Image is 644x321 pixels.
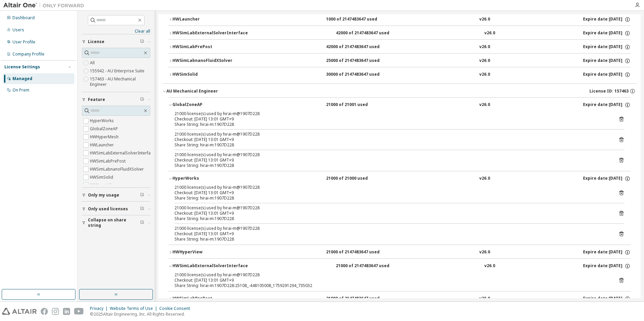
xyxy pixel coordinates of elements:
[12,39,35,45] div: User Profile
[583,176,631,182] div: Expire date: [DATE]
[82,202,150,216] button: Only used licenses
[172,176,233,182] div: HyperWorks
[82,29,150,34] a: Clear all
[140,39,144,44] span: Clear filter
[174,116,608,122] div: Checkout: [DATE] 13:01 GMT+9
[90,125,119,133] label: GlobalZoneAP
[174,185,608,190] div: 21000 license(s) used by hirai-m@1907D228
[583,30,631,36] div: Expire date: [DATE]
[172,72,233,78] div: HWSimSolid
[583,72,631,78] div: Expire date: [DATE]
[174,163,608,168] div: Share String: hirai-m:1907D228
[90,149,156,157] label: HWSimLabExternalSolverInterface
[3,2,88,9] img: Altair One
[479,296,490,302] div: v26.0
[484,263,495,269] div: v26.0
[90,173,115,181] label: HWSimSolid
[90,311,194,317] p: © 2025 Altair Engineering, Inc. All Rights Reserved.
[140,220,144,225] span: Clear filter
[336,30,396,36] div: 42000 of 2147483647 used
[479,58,490,64] div: v26.0
[168,40,631,55] button: HWSimLabPrePost42000 of 2147483647 usedv26.0Expire date:[DATE]
[168,245,631,260] button: HWHyperView21000 of 2147483647 usedv26.0Expire date:[DATE]
[583,296,631,302] div: Expire date: [DATE]
[174,190,608,195] div: Checkout: [DATE] 13:01 GMT+9
[88,192,119,198] span: Only my usage
[90,133,120,141] label: HWHyperMesh
[168,171,631,186] button: HyperWorks21000 of 21000 usedv26.0Expire date:[DATE]
[326,44,387,50] div: 42000 of 2147483647 used
[583,102,631,108] div: Expire date: [DATE]
[479,176,490,182] div: v26.0
[90,67,146,75] label: 155942 - AU Enterprise Suite
[326,72,387,78] div: 30000 of 2147483647 used
[583,263,631,269] div: Expire date: [DATE]
[326,102,387,108] div: 21000 of 21001 used
[88,39,104,44] span: License
[172,102,233,108] div: GlobalZoneAP
[479,44,490,50] div: v26.0
[326,296,387,302] div: 21000 of 2147483647 used
[90,157,127,165] label: HWSimLabPrePost
[174,132,608,137] div: 21000 license(s) used by hirai-m@1907D228
[168,291,631,306] button: HWSimLabPrePost21000 of 2147483647 usedv26.0Expire date:[DATE]
[479,16,490,23] div: v26.0
[336,263,396,269] div: 21000 of 2147483647 used
[174,195,608,201] div: Share String: hirai-m:1907D228
[172,58,233,64] div: HWSimLabnanoFluidXSolver
[326,58,387,64] div: 25000 of 2147483647 used
[159,306,194,311] div: Cookie Consent
[63,308,70,315] img: linkedin.svg
[172,263,248,269] div: HWSimLabExternalSolverInterface
[110,306,159,311] div: Website Terms of Use
[162,84,637,99] button: AU Mechanical EngineerLicense ID: 157463
[90,165,145,173] label: HWSimLabnanoFluidXSolver
[90,59,96,67] label: All
[90,75,150,88] label: 157463 - AU Mechanical Engineer
[52,308,59,315] img: instagram.svg
[12,51,44,57] div: Company Profile
[88,217,140,228] span: Collapse on share string
[82,215,150,230] button: Collapse on share string
[326,16,387,23] div: 1000 of 2147483647 used
[4,64,40,70] div: License Settings
[484,30,495,36] div: v26.0
[90,181,118,189] label: HWHyperView
[140,97,144,102] span: Clear filter
[479,102,490,108] div: v26.0
[174,137,608,142] div: Checkout: [DATE] 13:01 GMT+9
[168,98,631,112] button: GlobalZoneAP21000 of 21001 usedv26.0Expire date:[DATE]
[174,122,608,127] div: Share String: hirai-m:1907D228
[12,15,35,21] div: Dashboard
[90,141,115,149] label: HWLauncher
[168,12,631,27] button: HWLauncher1000 of 2147483647 usedv26.0Expire date:[DATE]
[90,117,115,125] label: HyperWorks
[174,231,608,237] div: Checkout: [DATE] 13:01 GMT+9
[2,308,37,315] img: altair_logo.svg
[140,192,144,198] span: Clear filter
[168,26,631,41] button: HWSimLabExternalSolverInterface42000 of 2147483647 usedv26.0Expire date:[DATE]
[12,76,32,81] div: Managed
[583,249,631,255] div: Expire date: [DATE]
[174,152,608,157] div: 21000 license(s) used by hirai-m@1907D228
[74,308,84,315] img: youtube.svg
[88,206,128,212] span: Only used licenses
[140,206,144,212] span: Clear filter
[479,72,490,78] div: v26.0
[90,306,110,311] div: Privacy
[174,226,608,231] div: 21000 license(s) used by hirai-m@1907D228
[174,111,608,116] div: 21000 license(s) used by hirai-m@1907D228
[82,188,150,203] button: Only my usage
[583,16,631,23] div: Expire date: [DATE]
[172,296,233,302] div: HWSimLabPrePost
[583,58,631,64] div: Expire date: [DATE]
[172,30,248,36] div: HWSimLabExternalSolverInterface
[41,308,48,315] img: facebook.svg
[174,237,608,242] div: Share String: hirai-m:1907D228
[174,211,608,216] div: Checkout: [DATE] 13:01 GMT+9
[174,216,608,221] div: Share String: hirai-m:1907D228
[326,249,387,255] div: 21000 of 2147483647 used
[172,44,233,50] div: HWSimLabPrePost
[12,87,29,93] div: On Prem
[166,88,218,94] div: AU Mechanical Engineer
